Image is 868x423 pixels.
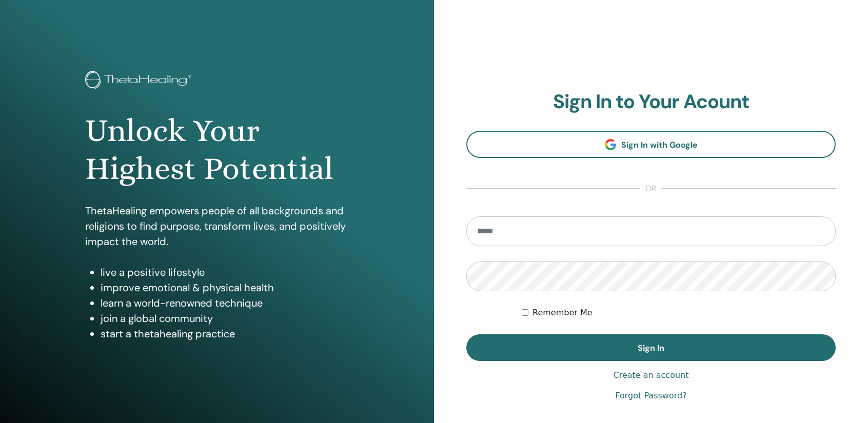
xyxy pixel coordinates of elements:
li: improve emotional & physical health [101,280,349,295]
h2: Sign In to Your Acount [466,90,836,114]
span: Sign In with Google [621,139,698,150]
label: Remember Me [532,307,593,319]
li: learn a world-renowned technique [101,295,349,311]
div: Keep me authenticated indefinitely or until I manually logout [522,307,836,319]
li: join a global community [101,311,349,326]
li: live a positive lifestyle [101,265,349,280]
a: Sign In with Google [466,131,836,158]
a: Create an account [613,369,688,381]
span: or [640,183,662,195]
a: Forgot Password? [615,390,686,402]
h1: Unlock Your Highest Potential [85,112,349,188]
span: Sign In [638,343,664,353]
p: ThetaHealing empowers people of all backgrounds and religions to find purpose, transform lives, a... [85,203,349,249]
li: start a thetahealing practice [101,326,349,341]
button: Sign In [466,334,836,361]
